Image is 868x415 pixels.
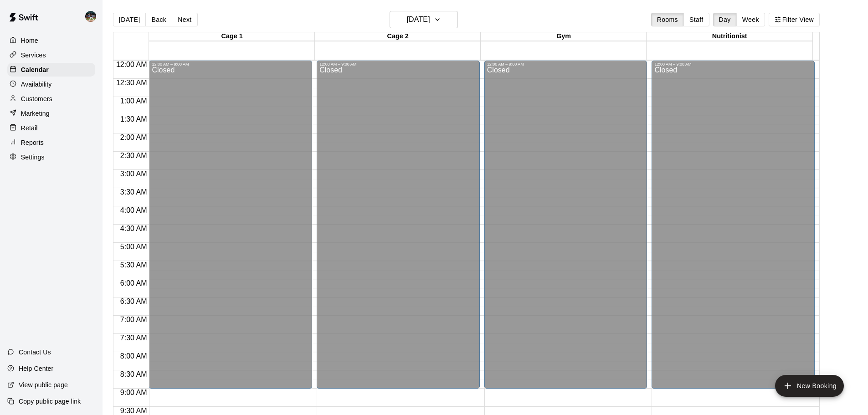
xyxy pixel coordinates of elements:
button: Next [172,13,197,26]
p: Marketing [21,109,50,118]
p: Settings [21,153,45,162]
h6: [DATE] [407,13,430,26]
button: Filter View [769,13,820,26]
button: Staff [683,13,709,26]
span: 8:00 AM [118,352,149,360]
a: Availability [7,77,95,91]
p: Home [21,36,38,45]
button: [DATE] [113,13,146,26]
p: View public page [19,380,68,389]
div: Gym [481,32,647,41]
button: add [775,375,844,397]
p: Availability [21,80,52,89]
div: Cage 2 [315,32,481,41]
p: Customers [21,94,52,103]
span: 8:30 AM [118,370,149,378]
p: Reports [21,138,44,147]
div: Nutritionist [647,32,812,41]
span: 4:00 AM [118,206,149,214]
div: 12:00 AM – 9:00 AM: Closed [149,61,312,389]
span: 6:00 AM [118,279,149,287]
span: 9:30 AM [118,407,149,415]
span: 9:00 AM [118,389,149,396]
a: Home [7,34,95,47]
p: Calendar [21,65,49,74]
span: 3:30 AM [118,188,149,196]
button: Rooms [651,13,684,26]
p: Help Center [19,364,53,373]
div: 12:00 AM – 9:00 AM: Closed [317,61,480,389]
span: 3:00 AM [118,170,149,178]
div: 12:00 AM – 9:00 AM [487,62,645,67]
a: Settings [7,150,95,164]
a: Retail [7,121,95,135]
p: Copy public page link [19,397,81,406]
span: 5:00 AM [118,243,149,251]
button: Day [713,13,737,26]
div: Closed [487,67,645,392]
a: Services [7,48,95,62]
button: Week [736,13,765,26]
span: 12:30 AM [114,79,149,87]
div: Closed [152,67,309,392]
p: Services [21,51,46,60]
div: 12:00 AM – 9:00 AM [654,62,812,67]
span: 7:00 AM [118,316,149,323]
span: 6:30 AM [118,297,149,305]
img: Nolan Gilbert [85,11,96,22]
span: 7:30 AM [118,334,149,342]
span: 12:00 AM [114,61,149,68]
span: 2:30 AM [118,152,149,159]
div: 12:00 AM – 9:00 AM [319,62,477,67]
button: Back [145,13,172,26]
div: 12:00 AM – 9:00 AM [152,62,309,67]
button: [DATE] [390,11,458,28]
div: Nolan Gilbert [83,7,103,26]
p: Contact Us [19,348,51,357]
div: 12:00 AM – 9:00 AM: Closed [652,61,815,389]
a: Calendar [7,63,95,77]
div: Cage 1 [149,32,315,41]
a: Reports [7,136,95,149]
span: 2:00 AM [118,133,149,141]
span: 1:00 AM [118,97,149,105]
p: Retail [21,123,38,133]
span: 4:30 AM [118,225,149,232]
span: 1:30 AM [118,115,149,123]
a: Marketing [7,107,95,120]
a: Customers [7,92,95,106]
div: 12:00 AM – 9:00 AM: Closed [484,61,647,389]
div: Closed [319,67,477,392]
div: Closed [654,67,812,392]
span: 5:30 AM [118,261,149,269]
